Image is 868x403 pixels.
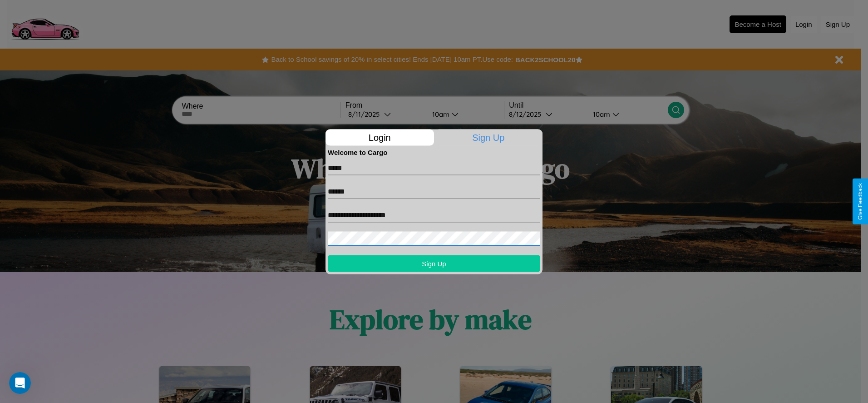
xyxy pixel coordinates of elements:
[434,129,543,145] p: Sign Up
[325,129,434,145] p: Login
[9,372,31,394] iframe: Intercom live chat
[857,183,863,220] div: Give Feedback
[328,255,540,272] button: Sign Up
[328,148,540,156] h4: Welcome to Cargo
